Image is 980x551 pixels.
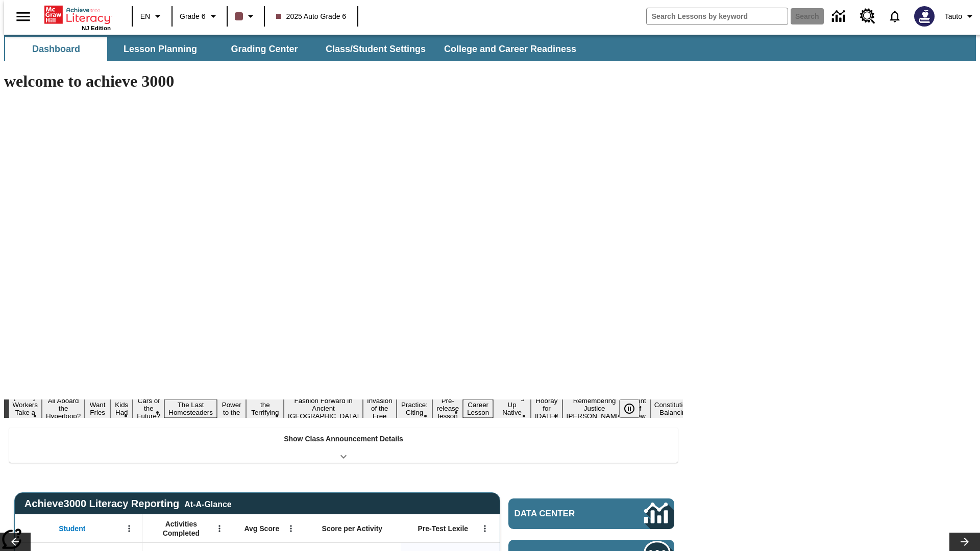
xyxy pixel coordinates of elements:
button: Pause [619,399,640,418]
button: Open Menu [477,521,493,536]
div: SubNavbar [4,37,585,61]
button: Slide 11 Mixed Practice: Citing Evidence [397,392,433,425]
a: Notifications [881,3,908,30]
button: Slide 1 Labor Day: Workers Take a Stand [9,392,42,425]
span: NJ Edition [82,25,111,31]
button: Slide 14 Cooking Up Native Traditions [493,392,531,425]
button: Open Menu [212,521,227,536]
span: Grade 6 [180,11,206,22]
div: SubNavbar [4,35,976,61]
span: EN [140,11,150,22]
span: Pre-Test Lexile [418,524,469,533]
a: Data Center [508,498,674,529]
a: Resource Center, Will open in new tab [854,3,881,30]
p: Show Class Announcement Details [284,434,403,444]
span: Achieve3000 Literacy Reporting [24,498,232,510]
button: Open Menu [121,521,137,536]
button: Language: EN, Select a language [136,7,168,26]
span: Score per Activity [322,524,383,533]
button: Slide 12 Pre-release lesson [432,395,463,421]
button: Open Menu [283,521,299,536]
button: Slide 6 The Last Homesteaders [164,399,217,418]
button: Slide 2 All Aboard the Hyperloop? [42,395,85,421]
button: Class color is dark brown. Change class color [231,7,261,26]
span: Activities Completed [148,519,215,538]
span: Avg Score [244,524,279,533]
span: Data Center [514,509,610,519]
div: Home [44,4,111,31]
button: College and Career Readiness [436,37,584,61]
a: Data Center [826,3,854,31]
button: Class/Student Settings [317,37,434,61]
button: Slide 13 Career Lesson [463,399,493,418]
button: Lesson Planning [109,37,211,61]
button: Slide 4 Dirty Jobs Kids Had To Do [110,384,133,433]
button: Slide 18 The Constitution's Balancing Act [650,392,699,425]
span: Tauto [945,11,962,22]
button: Slide 15 Hooray for Constitution Day! [531,395,562,421]
span: 2025 Auto Grade 6 [276,11,347,22]
button: Slide 7 Solar Power to the People [217,392,247,425]
div: Show Class Announcement Details [9,428,678,463]
button: Profile/Settings [941,7,980,26]
button: Lesson carousel, Next [949,533,980,551]
button: Slide 9 Fashion Forward in Ancient Rome [284,395,363,421]
button: Open side menu [8,2,38,32]
button: Slide 5 Cars of the Future? [133,395,164,421]
h1: welcome to achieve 3000 [4,72,683,91]
button: Grade: Grade 6, Select a grade [176,7,224,26]
button: Slide 8 Attack of the Terrifying Tomatoes [246,392,284,425]
input: search field [647,8,788,24]
button: Slide 3 Do You Want Fries With That? [85,384,110,433]
div: Pause [619,399,650,418]
button: Slide 10 The Invasion of the Free CD [363,388,397,429]
button: Select a new avatar [908,3,941,30]
button: Dashboard [5,37,107,61]
img: Avatar [914,6,935,27]
button: Grading Center [213,37,315,61]
div: At-A-Glance [184,498,231,509]
a: Home [44,5,111,25]
button: Slide 16 Remembering Justice O'Connor [562,395,627,421]
span: Student [59,524,85,533]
